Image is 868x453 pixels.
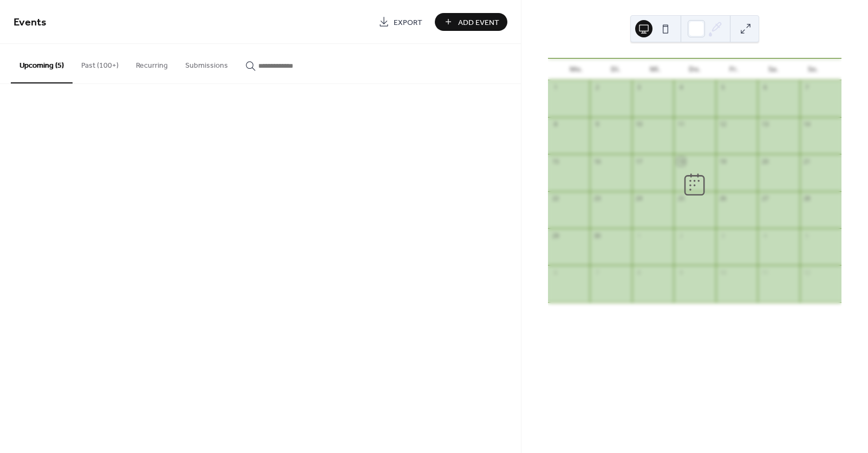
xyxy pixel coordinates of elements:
span: Export [394,17,422,28]
div: 25 [677,195,685,203]
div: 5 [719,83,727,92]
div: 12 [719,120,727,128]
button: Past (100+) [73,44,127,82]
div: 4 [761,231,769,240]
div: 21 [803,157,811,165]
div: 7 [803,83,811,92]
button: Add Event [435,13,507,31]
span: Events [14,12,47,33]
div: 11 [761,268,769,276]
div: 15 [551,157,559,165]
div: 11 [677,120,685,128]
div: 13 [761,120,769,128]
div: 22 [551,195,559,203]
div: 20 [761,157,769,165]
div: 3 [635,83,643,92]
div: 12 [803,268,811,276]
div: 24 [635,195,643,203]
button: Upcoming (5) [11,44,73,83]
div: 2 [593,83,601,92]
div: 7 [593,268,601,276]
div: 10 [719,268,727,276]
div: 6 [551,268,559,276]
div: Fr. [714,59,754,80]
div: 28 [803,195,811,203]
div: 26 [719,195,727,203]
span: Add Event [458,17,499,28]
div: 4 [677,83,685,92]
div: 16 [593,157,601,165]
div: Mo. [557,59,596,80]
div: 8 [551,120,559,128]
div: Di. [596,59,636,80]
div: 9 [677,268,685,276]
div: So. [793,59,833,80]
div: 23 [593,195,601,203]
div: Do. [675,59,714,80]
a: Export [370,13,430,31]
div: 19 [719,157,727,165]
div: 8 [635,268,643,276]
div: 2 [677,231,685,240]
div: 5 [803,231,811,240]
div: 6 [761,83,769,92]
div: Mi. [636,59,675,80]
div: 9 [593,120,601,128]
div: Sa. [754,59,793,80]
div: 29 [551,231,559,240]
div: 27 [761,195,769,203]
div: 14 [803,120,811,128]
div: 30 [593,231,601,240]
div: 1 [551,83,559,92]
div: 17 [635,157,643,165]
div: 18 [677,157,685,165]
button: Submissions [177,44,237,82]
div: 10 [635,120,643,128]
div: 1 [635,231,643,240]
div: 3 [719,231,727,240]
button: Recurring [127,44,177,82]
